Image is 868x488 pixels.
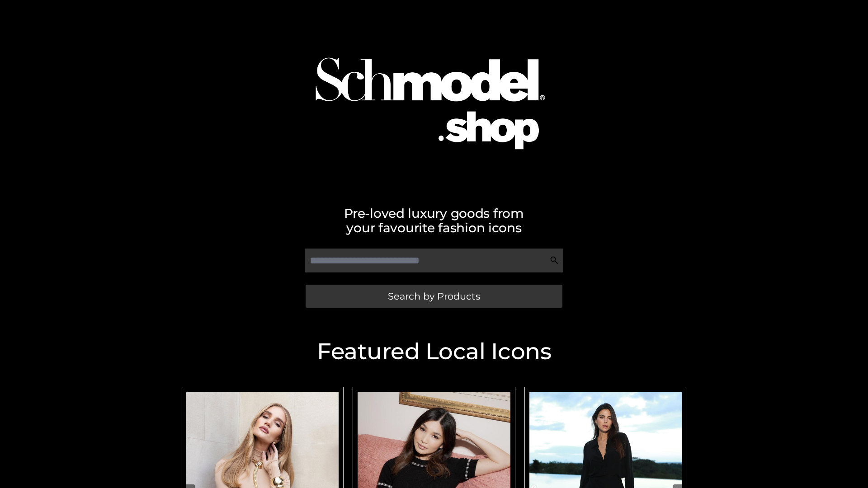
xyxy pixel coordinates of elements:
h2: Featured Local Icons​ [176,340,692,363]
span: Search by Products [388,291,480,301]
a: Search by Products [306,285,562,308]
img: Search Icon [550,256,559,265]
h2: Pre-loved luxury goods from your favourite fashion icons [176,206,692,235]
